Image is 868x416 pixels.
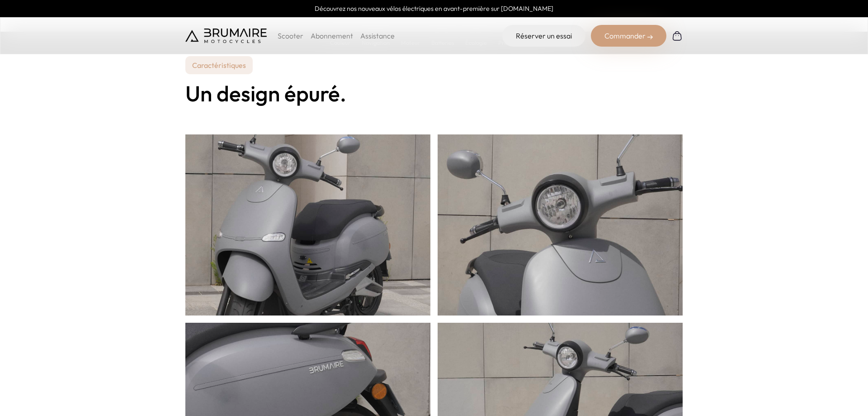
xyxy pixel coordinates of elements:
img: Brumaire Motocycles [185,29,267,43]
img: gris-3.jpeg [438,92,683,364]
div: Commander [591,25,666,47]
p: Caractéristiques [185,56,253,74]
img: gris-1.jpeg [185,92,430,364]
a: Réserver un essai [502,25,585,47]
h2: Un design épuré. [185,81,683,105]
img: right-arrow-2.png [647,34,653,40]
img: Panier [672,30,683,41]
a: Abonnement [311,31,353,40]
a: Assistance [360,31,395,40]
p: Scooter [278,30,303,41]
